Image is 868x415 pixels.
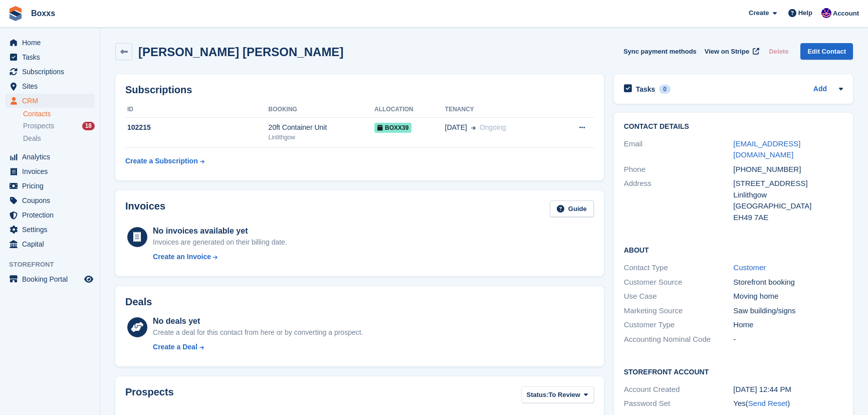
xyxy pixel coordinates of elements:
[5,65,95,79] a: menu
[153,315,363,327] div: No deals yet
[624,138,734,161] div: Email
[5,36,95,50] a: menu
[9,260,100,270] span: Storefront
[22,36,82,50] span: Home
[624,178,734,223] div: Address
[765,43,792,60] button: Delete
[125,156,198,166] div: Create a Subscription
[125,200,165,217] h2: Invoices
[5,150,95,164] a: menu
[23,121,95,131] a: Prospects 18
[153,327,363,338] div: Create a deal for this contact from here or by converting a prospect.
[82,122,95,130] div: 18
[153,252,211,262] div: Create an Invoice
[5,272,95,286] a: menu
[269,122,374,133] div: 20ft Container Unit
[624,384,734,395] div: Account Created
[269,133,374,142] div: Linlithgow
[550,200,594,217] a: Guide
[153,342,197,352] div: Create a Deal
[374,123,411,133] span: Boxx39
[125,102,269,118] th: ID
[445,102,556,118] th: Tenancy
[22,193,82,207] span: Coupons
[624,262,734,274] div: Contact Type
[5,208,95,222] a: menu
[733,178,843,189] div: [STREET_ADDRESS]
[800,43,853,60] a: Edit Contact
[5,223,95,237] a: menu
[22,208,82,222] span: Protection
[138,45,343,59] h2: [PERSON_NAME] [PERSON_NAME]
[624,366,843,376] h2: Storefront Account
[746,399,790,407] span: ( )
[749,8,769,18] span: Create
[733,200,843,212] div: [GEOGRAPHIC_DATA]
[733,277,843,288] div: Storefront booking
[5,237,95,251] a: menu
[549,390,580,400] span: To Review
[798,8,812,18] span: Help
[22,164,82,178] span: Invoices
[125,296,152,308] h2: Deals
[733,398,843,409] div: Yes
[8,6,23,21] img: stora-icon-8386f47178a22dfd0bd8f6a31ec36ba5ce8667c1dd55bd0f319d3a0aa187defe.svg
[701,43,761,60] a: View on Stripe
[23,109,95,119] a: Contacts
[125,122,269,133] div: 102215
[22,223,82,237] span: Settings
[22,179,82,193] span: Pricing
[659,85,671,94] div: 0
[624,334,734,345] div: Accounting Nominal Code
[624,319,734,331] div: Customer Type
[23,134,41,143] span: Deals
[27,5,59,22] a: Boxxs
[269,102,374,118] th: Booking
[733,291,843,302] div: Moving home
[5,193,95,207] a: menu
[624,305,734,317] div: Marketing Source
[5,164,95,178] a: menu
[5,94,95,108] a: menu
[833,9,859,19] span: Account
[624,398,734,409] div: Password Set
[22,94,82,108] span: CRM
[733,384,843,395] div: [DATE] 12:44 PM
[624,123,843,131] h2: Contact Details
[83,273,95,285] a: Preview store
[125,84,594,96] h2: Subscriptions
[22,65,82,79] span: Subscriptions
[5,179,95,193] a: menu
[733,319,843,331] div: Home
[5,50,95,64] a: menu
[624,245,843,255] h2: About
[733,139,800,159] a: [EMAIL_ADDRESS][DOMAIN_NAME]
[22,79,82,93] span: Sites
[705,47,749,57] span: View on Stripe
[636,85,656,94] h2: Tasks
[733,305,843,317] div: Saw building/signs
[521,386,594,403] button: Status: To Review
[733,189,843,201] div: Linlithgow
[445,122,467,133] span: [DATE]
[813,84,827,95] a: Add
[22,50,82,64] span: Tasks
[733,263,766,272] a: Customer
[125,152,204,170] a: Create a Subscription
[480,123,506,131] span: Ongoing
[5,79,95,93] a: menu
[22,272,82,286] span: Booking Portal
[733,334,843,345] div: -
[153,225,287,237] div: No invoices available yet
[733,164,843,175] div: [PHONE_NUMBER]
[22,150,82,164] span: Analytics
[153,342,363,352] a: Create a Deal
[23,133,95,144] a: Deals
[153,252,287,262] a: Create an Invoice
[374,102,445,118] th: Allocation
[821,8,831,18] img: Jamie Malcolm
[624,164,734,175] div: Phone
[125,386,174,405] h2: Prospects
[624,291,734,302] div: Use Case
[527,390,549,400] span: Status:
